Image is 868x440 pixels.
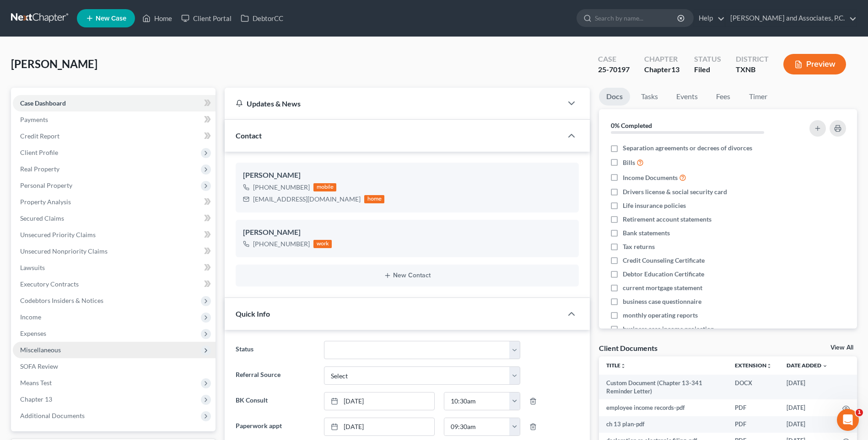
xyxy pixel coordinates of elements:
[20,198,71,206] span: Property Analysis
[644,64,679,75] div: Chapter
[623,270,704,279] span: Debtor Education Certificate
[231,341,319,359] label: Status
[20,329,46,337] span: Expenses
[709,88,738,106] a: Fees
[599,343,658,353] div: Client Documents
[231,366,319,385] label: Referral Source
[671,65,679,74] span: 13
[599,88,630,106] a: Docs
[623,173,678,182] span: Income Documents
[623,283,702,292] span: current mortgage statement
[231,418,319,436] label: Paperwork appt
[13,227,216,243] a: Unsecured Priority Claims
[177,10,236,27] a: Client Portal
[830,345,853,351] a: View All
[243,272,571,279] button: New Contact
[236,309,270,318] span: Quick Info
[20,99,66,107] span: Case Dashboard
[253,239,310,249] div: [PHONE_NUMBER]
[13,210,216,227] a: Secured Claims
[20,165,59,173] span: Real Property
[13,128,216,144] a: Credit Report
[779,375,835,400] td: [DATE]
[726,10,857,27] a: [PERSON_NAME] and Associates, P.C.
[253,183,310,192] div: [PHONE_NUMBER]
[20,280,79,288] span: Executory Contracts
[20,148,58,156] span: Client Profile
[444,392,510,410] input: -- : --
[783,54,846,74] button: Preview
[20,181,72,189] span: Personal Property
[736,54,769,64] div: District
[20,346,61,354] span: Miscellaneous
[313,240,332,248] div: work
[623,256,705,265] span: Credit Counseling Certificate
[236,10,288,27] a: DebtorCC
[694,64,721,75] div: Filed
[787,362,828,369] a: Date Added expand_more
[742,88,775,106] a: Timer
[13,111,216,128] a: Payments
[623,242,655,251] span: Tax returns
[324,392,434,410] a: [DATE]
[20,116,48,123] span: Payments
[236,131,262,140] span: Contact
[728,399,779,416] td: PDF
[728,375,779,400] td: DOCX
[13,358,216,375] a: SOFA Review
[324,418,434,435] a: [DATE]
[20,297,103,304] span: Codebtors Insiders & Notices
[623,187,727,196] span: Drivers license & social security card
[599,416,728,433] td: ch 13 plan-pdf
[623,311,698,320] span: monthly operating reports
[669,88,705,106] a: Events
[20,247,108,255] span: Unsecured Nonpriority Claims
[779,399,835,416] td: [DATE]
[253,195,361,204] div: [EMAIL_ADDRESS][DOMAIN_NAME]
[13,243,216,260] a: Unsecured Nonpriority Claims
[728,416,779,433] td: PDF
[694,54,721,64] div: Status
[766,363,772,369] i: unfold_more
[598,54,630,64] div: Case
[623,228,670,238] span: Bank statements
[599,375,728,400] td: Custom Document (Chapter 13-341 Reminder Letter)
[20,231,96,239] span: Unsecured Priority Claims
[623,143,752,153] span: Separation agreements or decrees of divorces
[644,54,679,64] div: Chapter
[243,227,571,238] div: [PERSON_NAME]
[13,260,216,276] a: Lawsuits
[611,122,652,129] strong: 0% Completed
[20,412,85,419] span: Additional Documents
[779,416,835,433] td: [DATE]
[856,409,863,416] span: 1
[20,264,45,271] span: Lawsuits
[313,183,336,191] div: mobile
[822,363,828,369] i: expand_more
[623,215,712,224] span: Retirement account statements
[623,158,635,167] span: Bills
[20,132,59,140] span: Credit Report
[364,195,384,203] div: home
[231,392,319,410] label: BK Consult
[634,88,665,106] a: Tasks
[623,201,686,210] span: Life insurance policies
[20,395,52,403] span: Chapter 13
[243,170,571,181] div: [PERSON_NAME]
[20,379,52,387] span: Means Test
[735,362,772,369] a: Extensionunfold_more
[837,409,859,431] iframe: Intercom live chat
[20,313,41,321] span: Income
[623,324,714,334] span: business case income projection
[599,399,728,416] td: employee income records-pdf
[598,64,630,75] div: 25-70197
[138,10,177,27] a: Home
[694,10,725,27] a: Help
[236,99,551,108] div: Updates & News
[736,64,769,75] div: TXNB
[11,57,97,70] span: [PERSON_NAME]
[444,418,510,435] input: -- : --
[96,15,126,22] span: New Case
[13,194,216,210] a: Property Analysis
[620,363,626,369] i: unfold_more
